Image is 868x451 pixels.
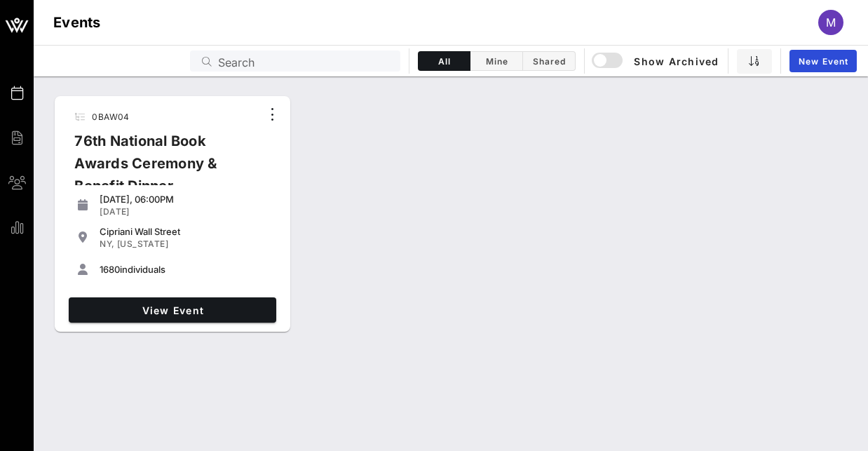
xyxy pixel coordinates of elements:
span: Mine [479,56,514,67]
button: Show Archived [593,48,719,74]
span: 1680 [100,264,120,275]
span: [US_STATE] [117,238,168,249]
button: All [418,51,470,71]
div: 76th National Book Awards Ceremony & Benefit Dinner [63,130,261,208]
span: NY, [100,238,114,249]
div: Cipriani Wall Street [100,226,271,237]
div: [DATE], 06:00PM [100,194,271,205]
span: Show Archived [594,53,719,69]
div: [DATE] [100,206,271,217]
span: New Event [798,56,848,67]
button: Mine [470,51,523,71]
span: Shared [531,56,567,67]
a: New Event [789,50,857,72]
span: M [826,15,836,29]
span: 0BAW04 [92,112,129,122]
h1: Events [53,11,101,34]
div: M [818,10,843,35]
div: individuals [100,264,271,275]
button: Shared [523,51,576,71]
a: View Event [69,297,276,323]
span: View Event [74,304,271,316]
span: All [427,56,461,67]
